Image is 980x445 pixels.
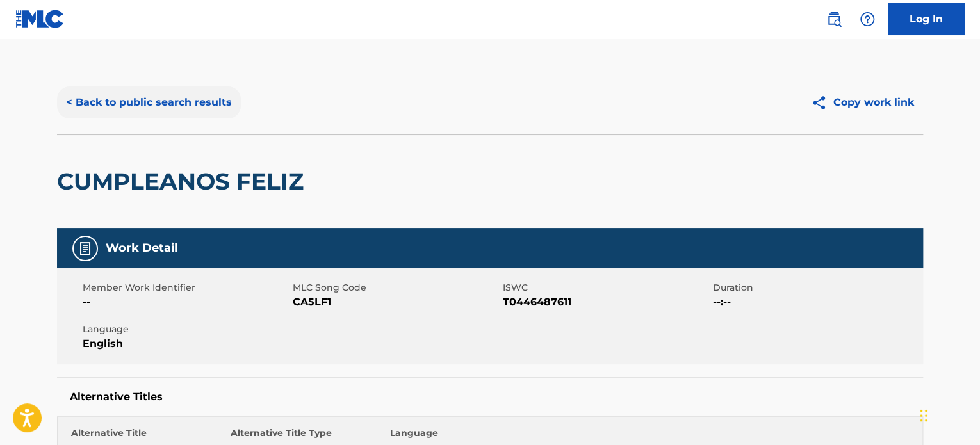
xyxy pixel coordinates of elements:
[293,295,500,310] span: CA5LF1
[83,281,290,295] span: Member Work Identifier
[78,241,93,256] img: Work Detail
[826,12,842,27] img: search
[854,6,880,32] div: Help
[916,384,980,445] iframe: Chat Widget
[57,167,310,196] h2: CUMPLEANOS FELIZ
[888,3,965,35] a: Log In
[83,295,290,310] span: --
[70,391,910,403] h5: Alternative Titles
[503,295,710,310] span: T0446487611
[15,10,65,28] img: MLC Logo
[920,396,927,435] div: Drag
[503,281,710,295] span: ISWC
[811,95,833,111] img: Copy work link
[860,12,875,27] img: help
[802,86,923,118] button: Copy work link
[713,281,920,295] span: Duration
[83,323,290,336] span: Language
[821,6,847,32] a: Public Search
[293,281,500,295] span: MLC Song Code
[106,241,177,255] h5: Work Detail
[713,295,920,310] span: --:--
[83,336,290,352] span: English
[57,86,241,118] button: < Back to public search results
